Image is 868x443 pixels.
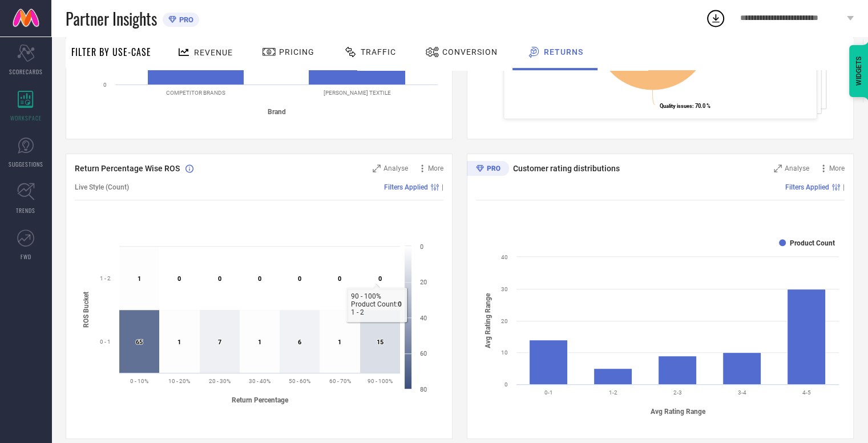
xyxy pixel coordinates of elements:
[177,339,181,346] text: 1
[138,275,141,283] text: 1
[298,275,301,283] text: 0
[790,239,835,247] text: Product Count
[100,275,111,281] text: 1 - 2
[168,378,190,384] text: 10 - 20%
[544,389,553,396] text: 0-1
[194,48,233,57] span: Revenue
[705,8,726,29] div: Open download list
[467,161,509,178] div: Premium
[9,160,43,168] span: SUGGESTIONS
[368,378,393,384] text: 90 - 100%
[249,378,271,384] text: 30 - 40%
[609,389,617,396] text: 1-2
[232,396,289,404] tspan: Return Percentage
[383,164,408,172] span: Analyse
[384,183,428,191] span: Filters Applied
[651,408,706,416] tspan: Avg Rating Range
[504,381,508,388] text: 0
[100,339,111,345] text: 0 - 1
[660,103,710,109] text: : 70.0 %
[843,183,845,191] span: |
[802,389,811,396] text: 4-5
[218,275,221,283] text: 0
[10,114,42,122] span: WORKSPACE
[75,183,129,191] span: Live Style (Count)
[501,286,508,292] text: 30
[82,292,90,328] tspan: ROS Bucket
[660,103,692,109] tspan: Quality issues
[428,164,443,172] span: More
[544,47,583,57] span: Returns
[361,47,396,57] span: Traffic
[268,108,286,116] tspan: Brand
[738,389,746,396] text: 3-4
[136,339,143,346] text: 65
[166,90,225,96] text: COMPETITOR BRANDS
[484,292,492,348] tspan: Avg Rating Range
[71,45,151,59] span: Filter By Use-Case
[442,47,498,57] span: Conversion
[338,339,341,346] text: 1
[420,386,427,393] text: 80
[513,164,620,173] span: Customer rating distributions
[209,378,231,384] text: 20 - 30%
[258,339,261,346] text: 1
[75,164,180,173] span: Return Percentage Wise ROS
[176,15,193,24] span: PRO
[177,275,181,283] text: 0
[338,275,341,283] text: 0
[442,183,443,191] span: |
[501,254,508,260] text: 40
[66,7,157,30] span: Partner Insights
[829,164,845,172] span: More
[373,164,381,172] svg: Zoom
[103,82,107,88] text: 0
[258,275,261,283] text: 0
[501,349,508,356] text: 10
[9,67,43,76] span: SCORECARDS
[785,164,809,172] span: Analyse
[785,183,829,191] span: Filters Applied
[378,275,382,283] text: 0
[420,315,427,322] text: 40
[130,378,148,384] text: 0 - 10%
[16,206,35,215] span: TRENDS
[289,378,310,384] text: 50 - 60%
[501,318,508,324] text: 20
[420,243,423,251] text: 0
[377,339,383,346] text: 15
[329,378,351,384] text: 60 - 70%
[673,389,682,396] text: 2-3
[774,164,782,172] svg: Zoom
[218,339,221,346] text: 7
[298,339,301,346] text: 6
[420,279,427,286] text: 20
[324,90,391,96] text: [PERSON_NAME] TEXTILE
[279,47,314,57] span: Pricing
[21,252,31,261] span: FWD
[420,350,427,357] text: 60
